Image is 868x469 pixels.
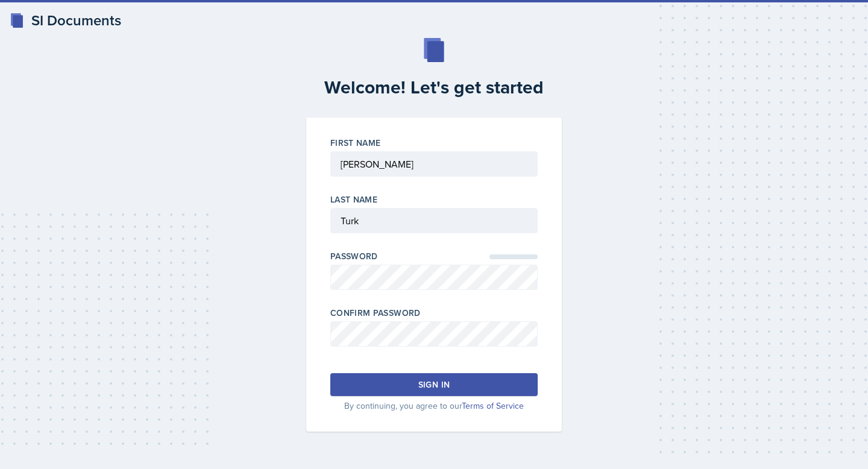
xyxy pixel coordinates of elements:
p: By continuing, you agree to our [330,400,538,412]
label: First Name [330,137,381,149]
button: Sign in [330,373,538,396]
label: Last Name [330,194,377,206]
div: Sign in [418,379,450,391]
h2: Welcome! Let's get started [299,77,569,98]
a: SI Documents [10,10,121,31]
label: Confirm Password [330,307,421,319]
input: Last Name [330,208,538,233]
input: First Name [330,151,538,177]
label: Password [330,250,378,262]
a: Terms of Service [462,400,524,412]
